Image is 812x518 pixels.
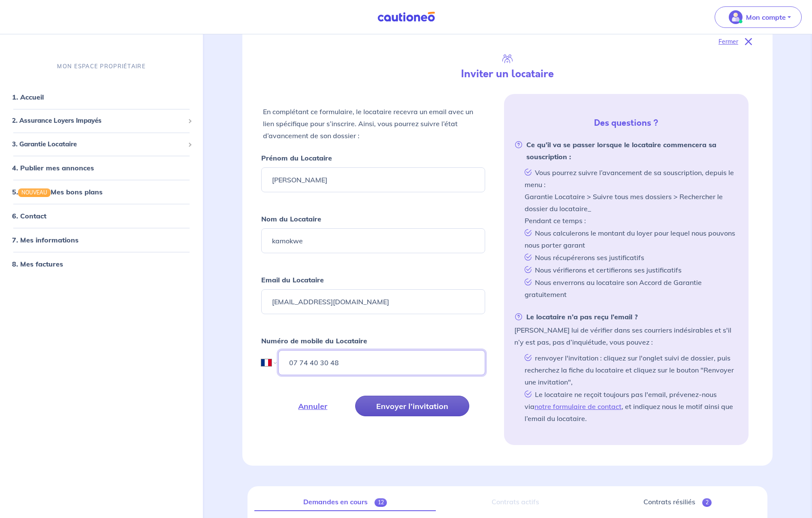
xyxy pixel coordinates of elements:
[514,311,738,424] li: [PERSON_NAME] lui de vérifier dans ses courriers indésirables et s'il n’y est pas, pas d’inquiétu...
[521,351,738,388] li: renvoyer l'invitation : cliquez sur l'onglet suivi de dossier, puis recherchez la fiche du locata...
[3,136,199,152] div: 3. Garantie Locataire
[746,12,786,22] p: Mon compte
[57,62,145,70] p: MON ESPACE PROPRIÉTAIRE
[261,215,321,223] strong: Nom du Locataire
[521,227,738,251] li: Nous calculerons le montant du loyer pour lequel nous pouvons nous porter garant
[12,212,46,220] a: 6. Contact
[729,10,743,24] img: illu_account_valid_menu.svg
[261,276,324,284] strong: Email du Locataire
[261,167,485,192] input: Ex : John
[3,183,199,200] div: 5.NOUVEAUMes bons plans
[3,159,199,176] div: 4. Publier mes annonces
[3,255,199,273] div: 8. Mes factures
[374,498,387,507] span: 12
[12,164,94,172] a: 4. Publier mes annonces
[702,498,712,507] span: 2
[254,493,436,511] a: Demandes en cours12
[507,118,745,128] h5: Des questions ?
[261,228,485,253] input: Ex : Durand
[12,236,78,244] a: 7. Mes informations
[715,6,802,28] button: illu_account_valid_menu.svgMon compte
[12,260,63,268] a: 8. Mes factures
[595,493,761,511] a: Contrats résiliés2
[263,106,483,142] p: En complétant ce formulaire, le locataire recevra un email avec un lien spécifique pour s’inscrir...
[521,251,738,264] li: Nous récupérerons ses justificatifs
[514,311,638,323] strong: Le locataire n’a pas reçu l’email ?
[277,396,348,416] button: Annuler
[3,88,199,106] div: 1. Accueil
[521,388,738,424] li: Le locataire ne reçoit toujours pas l'email, prévenez-nous via , et indiquez nous le motif ainsi ...
[534,402,622,411] a: notre formulaire de contact
[514,139,738,163] strong: Ce qu’il va se passer lorsque le locataire commencera sa souscription :
[718,36,738,47] p: Fermer
[261,289,485,314] input: Ex : john.doe@gmail.com
[521,264,738,276] li: Nous vérifierons et certifierons ses justificatifs
[12,116,184,126] span: 2. Assurance Loyers Impayés
[12,188,103,196] a: 5.NOUVEAUMes bons plans
[3,207,199,224] div: 6. Contact
[374,12,438,22] img: Cautioneo
[521,166,738,227] li: Vous pourrez suivre l’avancement de sa souscription, depuis le menu : Garantie Locataire > Suivre...
[3,112,199,129] div: 2. Assurance Loyers Impayés
[3,231,199,248] div: 7. Mes informations
[278,350,485,375] input: 06 45 54 34 33
[355,396,469,416] button: Envoyer l’invitation
[261,336,367,345] strong: Numéro de mobile du Locataire
[12,139,184,149] span: 3. Garantie Locataire
[12,93,44,101] a: 1. Accueil
[261,154,332,162] strong: Prénom du Locataire
[521,276,738,300] li: Nous enverrons au locataire son Accord de Garantie gratuitement
[383,68,632,80] h4: Inviter un locataire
